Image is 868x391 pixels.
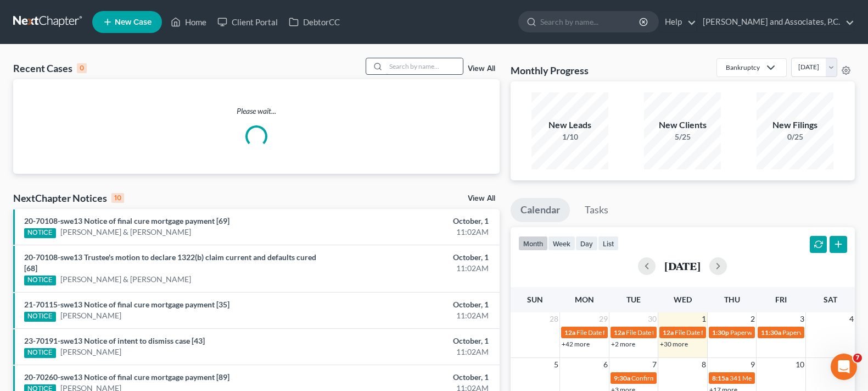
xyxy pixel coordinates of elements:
[77,63,87,73] div: 0
[724,295,740,304] span: Thu
[831,354,857,380] iframe: Intercom live chat
[60,227,191,238] a: [PERSON_NAME] & [PERSON_NAME]
[60,310,121,321] a: [PERSON_NAME]
[712,374,729,382] span: 8:15a
[749,312,756,326] span: 2
[468,65,495,73] a: View All
[548,236,575,251] button: week
[212,12,283,32] a: Client Portal
[824,295,837,304] span: Sat
[60,274,191,285] a: [PERSON_NAME] & [PERSON_NAME]
[660,340,688,348] a: +30 more
[283,12,345,32] a: DebtorCC
[468,195,495,202] a: View All
[341,263,489,274] div: 11:02AM
[598,236,619,251] button: list
[24,348,56,358] div: NOTICE
[511,64,589,77] h3: Monthly Progress
[726,63,760,72] div: Bankruptcy
[663,328,674,337] span: 12a
[111,193,124,203] div: 10
[341,216,489,227] div: October, 1
[24,228,56,238] div: NOTICE
[531,131,608,142] div: 1/10
[611,340,635,348] a: +2 more
[659,12,696,32] a: Help
[644,131,721,142] div: 5/25
[564,328,575,337] span: 12a
[614,328,625,337] span: 12a
[24,336,205,345] a: 23-70191-swe13 Notice of intent to dismiss case [43]
[644,119,721,131] div: New Clients
[674,295,692,304] span: Wed
[664,260,701,272] h2: [DATE]
[701,312,707,326] span: 1
[13,62,87,75] div: Recent Cases
[576,328,664,337] span: File Date for [PERSON_NAME]
[651,358,658,371] span: 7
[757,131,833,142] div: 0/25
[511,198,570,222] a: Calendar
[749,358,756,371] span: 9
[115,18,152,26] span: New Case
[575,236,598,251] button: day
[60,346,121,357] a: [PERSON_NAME]
[24,216,229,225] a: 20-70108-swe13 Notice of final cure mortgage payment [69]
[548,312,559,326] span: 28
[562,340,590,348] a: +42 more
[386,58,463,74] input: Search by name...
[848,312,855,326] span: 4
[730,328,839,337] span: Paperwork appt for [PERSON_NAME]
[13,106,500,117] p: Please wait...
[341,335,489,346] div: October, 1
[575,198,618,222] a: Tasks
[24,372,229,382] a: 20-70260-swe13 Notice of final cure mortgage payment [89]
[341,346,489,357] div: 11:02AM
[853,354,862,362] span: 7
[626,328,772,337] span: File Date for [PERSON_NAME] & [PERSON_NAME]
[24,252,316,273] a: 20-70108-swe13 Trustee's motion to declare 1322(b) claim current and defaults cured [68]
[341,372,489,383] div: October, 1
[761,328,781,337] span: 11:30a
[614,374,630,382] span: 9:30a
[775,295,787,304] span: Fri
[602,358,609,371] span: 6
[165,12,212,32] a: Home
[531,119,608,131] div: New Leads
[13,191,124,205] div: NextChapter Notices
[341,227,489,238] div: 11:02AM
[757,119,833,131] div: New Filings
[647,312,658,326] span: 30
[598,312,609,326] span: 29
[799,312,805,326] span: 3
[575,295,594,304] span: Mon
[527,295,543,304] span: Sun
[24,312,56,322] div: NOTICE
[730,374,828,382] span: 341 Meeting for [PERSON_NAME]
[631,374,756,382] span: Confirmation hearing for [PERSON_NAME]
[701,358,707,371] span: 8
[794,358,805,371] span: 10
[341,310,489,321] div: 11:02AM
[540,12,641,32] input: Search by name...
[675,328,829,337] span: File Date for [GEOGRAPHIC_DATA][PERSON_NAME]
[24,300,229,309] a: 21-70115-swe13 Notice of final cure mortgage payment [35]
[341,252,489,263] div: October, 1
[697,12,854,32] a: [PERSON_NAME] and Associates, P.C.
[24,276,56,285] div: NOTICE
[341,299,489,310] div: October, 1
[518,236,548,251] button: month
[553,358,559,371] span: 5
[626,295,641,304] span: Tue
[712,328,729,337] span: 1:30p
